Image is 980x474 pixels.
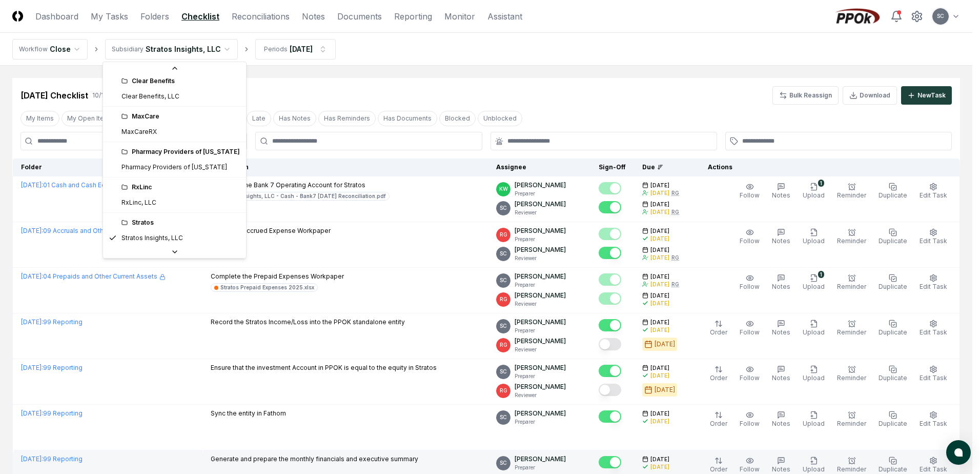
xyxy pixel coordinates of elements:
[121,198,156,207] div: RxLinc, LLC
[121,233,183,243] div: Stratos Insights, LLC
[121,147,240,156] div: Pharmacy Providers of [US_STATE]
[121,183,240,192] div: RxLinc
[121,112,240,121] div: MaxCare
[121,127,157,136] div: MaxCareRX
[121,92,179,101] div: Clear Benefits, LLC
[121,76,240,86] div: Clear Benefits
[121,163,227,172] div: Pharmacy Providers of [US_STATE]
[121,218,240,227] div: Stratos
